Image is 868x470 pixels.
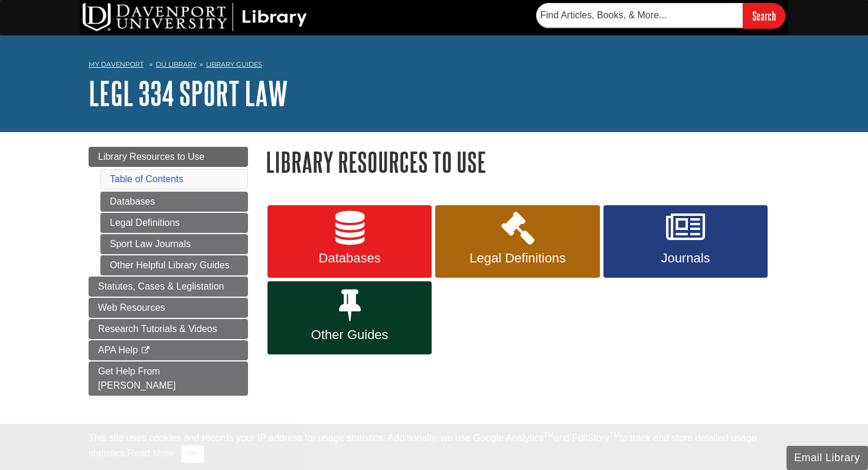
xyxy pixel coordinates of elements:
[100,213,248,233] a: Legal Definitions
[89,361,248,396] a: Get Help From [PERSON_NAME]
[89,147,248,396] div: Guide Page Menu
[603,205,768,278] a: Journals
[98,152,205,162] span: Library Resources to Use
[444,251,590,266] span: Legal Definitions
[100,255,248,275] a: Other Helpful Library Guides
[609,431,619,439] sup: TM
[89,60,143,70] a: My Davenport
[128,448,174,458] a: Read More
[89,431,779,463] div: This site uses cookies and records your IP address for usage statistics. Additionally, we use Goo...
[100,234,248,254] a: Sport Law Journals
[98,324,217,334] span: Research Tutorials & Videos
[98,366,176,390] span: Get Help From [PERSON_NAME]
[89,57,779,75] nav: breadcrumb
[536,3,785,28] form: Searches DU Library's articles, books, and more
[141,347,151,354] i: This link opens in a new window
[89,298,248,318] a: Web Resources
[267,281,432,354] a: Other Guides
[743,3,785,28] input: Search
[276,327,423,343] span: Other Guides
[89,319,248,339] a: Research Tutorials & Videos
[536,3,743,28] input: Find Articles, Books, & More...
[267,205,432,278] a: Databases
[276,251,423,266] span: Databases
[543,431,553,439] sup: TM
[89,340,248,360] a: APA Help
[89,75,288,111] a: LEGL 334 Sport Law
[206,60,262,68] a: Library Guides
[266,147,779,177] h1: Library Resources to Use
[89,277,248,297] a: Statutes, Cases & Leglistation
[98,345,138,355] span: APA Help
[83,3,307,31] img: DU Library
[435,205,599,278] a: Legal Definitions
[110,174,184,184] a: Table of Contents
[787,446,868,470] button: Email Library
[89,147,248,167] a: Library Resources to Use
[156,60,197,68] a: DU Library
[181,445,204,463] button: Close
[98,281,224,291] span: Statutes, Cases & Leglistation
[612,251,759,266] span: Journals
[98,303,165,313] span: Web Resources
[100,192,248,212] a: Databases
